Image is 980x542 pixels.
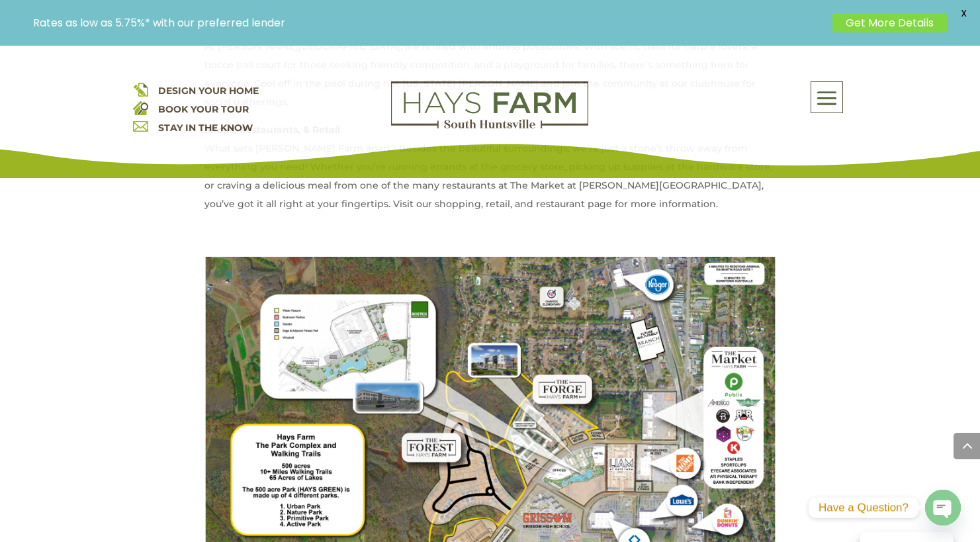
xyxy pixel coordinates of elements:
[158,122,253,134] a: STAY IN THE KNOW
[133,81,148,97] img: design your home
[832,13,947,32] a: Get More Details
[391,120,588,132] a: hays farm homes huntsville development
[158,85,259,97] a: DESIGN YOUR HOME
[954,3,973,23] span: X
[33,17,826,29] p: Rates as low as 5.75%* with our preferred lender
[158,103,249,115] a: BOOK YOUR TOUR
[133,100,148,115] img: book your home tour
[391,81,588,129] img: Logo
